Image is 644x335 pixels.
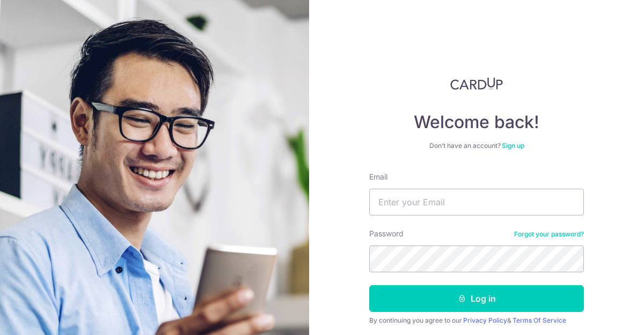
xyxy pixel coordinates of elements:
[502,142,524,150] a: Sign up
[369,111,584,133] h4: Welcome back!
[369,316,584,325] div: By continuing you agree to our &
[514,230,584,239] a: Forgot your password?
[463,316,507,324] a: Privacy Policy
[450,77,503,90] img: CardUp Logo
[369,142,584,150] div: Don’t have an account?
[369,228,404,239] label: Password
[369,285,584,312] button: Log in
[513,316,566,324] a: Terms Of Service
[369,172,387,182] label: Email
[369,189,584,215] input: Enter your Email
